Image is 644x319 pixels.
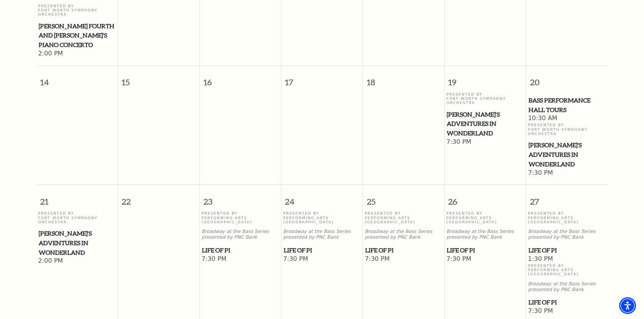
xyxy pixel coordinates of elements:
[445,66,526,92] span: 19
[526,66,608,92] span: 20
[528,264,606,277] p: Presented By Performing Arts [GEOGRAPHIC_DATA]
[528,255,606,264] span: 1:30 PM
[202,255,279,264] span: 7:30 PM
[283,211,361,224] p: Presented By Performing Arts [GEOGRAPHIC_DATA]
[528,281,606,293] p: Broadway at the Bass Series presented by PNC Bank
[283,246,361,255] a: Life of Pi
[284,246,361,255] span: Life of Pi
[365,211,442,224] p: Presented By Performing Arts [GEOGRAPHIC_DATA]
[447,110,524,138] span: [PERSON_NAME]'s Adventures in Wonderland
[446,138,524,146] span: 7:30 PM
[528,246,606,255] a: Life of Pi
[526,185,608,211] span: 27
[446,246,524,255] a: Life of Pi
[446,110,524,138] a: Alice's Adventures in Wonderland
[446,255,524,264] span: 7:30 PM
[528,96,606,114] a: Bass Performance Hall Tours
[528,114,606,123] span: 10:30 AM
[283,255,361,264] span: 7:30 PM
[528,229,606,240] p: Broadway at the Bass Series presented by PNC Bank
[619,297,636,314] div: Accessibility Menu
[39,21,115,50] span: [PERSON_NAME] Fourth and [PERSON_NAME]'s Piano Concerto
[38,4,116,17] p: Presented By Fort Worth Symphony Orchestra
[283,229,361,240] p: Broadway at the Bass Series presented by PNC Bank
[363,66,444,92] span: 18
[529,140,605,169] span: [PERSON_NAME]'s Adventures in Wonderland
[528,140,606,169] a: Alice's Adventures in Wonderland
[528,211,606,224] p: Presented By Performing Arts [GEOGRAPHIC_DATA]
[446,229,524,240] p: Broadway at the Bass Series presented by PNC Bank
[38,50,116,58] span: 2:00 PM
[202,229,279,240] p: Broadway at the Bass Series presented by PNC Bank
[445,185,526,211] span: 26
[39,229,115,257] span: [PERSON_NAME]'s Adventures in Wonderland
[36,66,118,92] span: 14
[529,246,605,255] span: Life of Pi
[118,185,199,211] span: 22
[529,96,605,114] span: Bass Performance Hall Tours
[528,298,606,307] a: Life of Pi
[202,211,279,224] p: Presented By Performing Arts [GEOGRAPHIC_DATA]
[365,255,442,264] span: 7:30 PM
[446,211,524,224] p: Presented By Performing Arts [GEOGRAPHIC_DATA]
[281,185,363,211] span: 24
[528,169,606,177] span: 7:30 PM
[528,307,606,316] span: 7:30 PM
[118,66,199,92] span: 15
[202,246,279,255] a: Life of Pi
[447,246,524,255] span: Life of Pi
[38,229,116,257] a: Alice's Adventures in Wonderland
[200,66,281,92] span: 16
[529,298,605,307] span: Life of Pi
[36,185,118,211] span: 21
[446,92,524,105] p: Presented By Fort Worth Symphony Orchestra
[363,185,444,211] span: 25
[365,229,442,240] p: Broadway at the Bass Series presented by PNC Bank
[528,123,606,136] p: Presented By Fort Worth Symphony Orchestra
[365,246,442,255] a: Life of Pi
[38,257,116,265] span: 2:00 PM
[281,66,363,92] span: 17
[38,211,116,224] p: Presented By Fort Worth Symphony Orchestra
[38,21,116,50] a: Brahms Fourth and Grieg's Piano Concerto
[200,185,281,211] span: 23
